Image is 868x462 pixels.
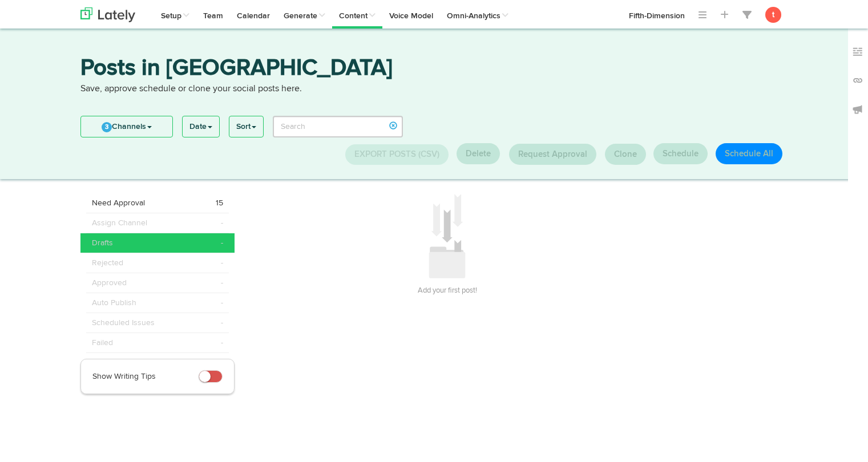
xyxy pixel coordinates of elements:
[92,297,136,309] span: Auto Publish
[509,144,596,165] button: Request Approval
[221,217,223,229] span: -
[92,277,127,289] span: Approved
[716,143,782,164] button: Schedule All
[345,144,449,165] button: Export Posts (CSV)
[852,104,863,115] img: announcements_off.svg
[216,197,223,209] span: 15
[765,7,781,23] button: t
[92,237,113,249] span: Drafts
[92,197,145,209] span: Need Approval
[221,317,223,329] span: -
[261,279,633,300] h3: Add your first post!
[221,257,223,269] span: -
[518,150,587,159] span: Request Approval
[81,116,172,137] a: 3Channels
[221,297,223,309] span: -
[614,150,637,159] span: Clone
[92,217,147,229] span: Assign Channel
[852,75,863,86] img: links_off.svg
[92,337,113,348] span: Failed
[653,143,708,164] button: Schedule
[221,277,223,289] span: -
[221,337,223,348] span: -
[221,237,223,249] span: -
[92,257,123,269] span: Rejected
[183,116,219,137] a: Date
[273,116,403,137] input: Search
[80,83,788,96] p: Save, approve schedule or clone your social posts here.
[852,46,863,58] img: keywords_off.svg
[605,144,646,165] button: Clone
[92,372,156,380] span: Show Writing Tips
[80,7,135,22] img: logo_lately_bg_light.svg
[229,116,263,137] a: Sort
[429,193,466,279] img: icon_add_something.svg
[788,428,857,456] iframe: Abre un widget desde donde se puede obtener más información
[80,57,788,83] h3: Posts in [GEOGRAPHIC_DATA]
[92,317,155,329] span: Scheduled Issues
[457,143,500,164] button: Delete
[102,122,112,132] span: 3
